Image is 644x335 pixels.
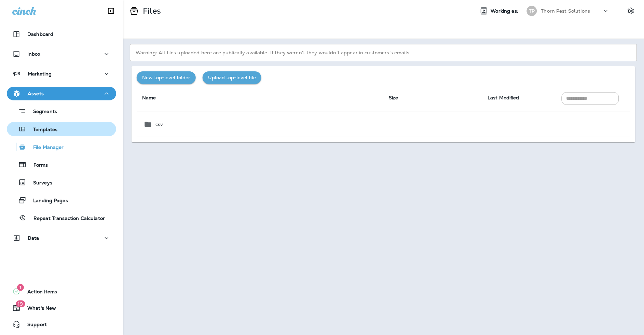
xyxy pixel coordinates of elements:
button: Templates [7,122,116,136]
button: Dashboard [7,27,116,41]
p: Forms [27,162,48,169]
button: Repeat Transaction Calculator [7,211,116,225]
button: Data [7,231,116,245]
span: Support [20,322,47,330]
button: Support [7,318,116,331]
button: Forms [7,157,116,172]
button: Inbox [7,47,116,61]
div: TP [527,6,537,16]
button: 1Action Items [7,285,116,298]
span: Working as: [491,8,520,14]
button: Settings [625,5,637,17]
p: Assets [28,91,44,96]
p: Data [28,235,39,241]
button: 19What's New [7,301,116,315]
button: File Manager [7,140,116,154]
span: Action Items [20,289,57,297]
p: Marketing [28,71,52,76]
span: What's New [20,305,56,313]
span: 1 [17,284,24,291]
button: New top-level folder [137,71,196,84]
p: File Manager [26,144,64,151]
p: Templates [26,127,57,133]
p: Thorn Pest Solutions [541,8,590,14]
button: Collapse Sidebar [101,4,121,18]
button: Surveys [7,175,116,190]
p: Segments [26,109,57,115]
p: Repeat Transaction Calculator [27,215,105,222]
p: Warning: All files uploaded here are publically available. If they weren't they wouldn't appear i... [130,44,637,61]
p: Dashboard [27,31,53,37]
p: Surveys [26,180,52,186]
button: Landing Pages [7,193,116,207]
button: Upload top-level file [203,71,261,84]
button: Assets [7,87,116,100]
span: 19 [16,301,25,307]
button: Marketing [7,67,116,81]
button: Segments [7,104,116,118]
p: Landing Pages [26,198,68,204]
p: Inbox [27,51,40,57]
span: Name [142,95,156,101]
p: Files [140,6,161,16]
span: Last Modified [488,95,520,101]
span: Size [389,95,399,101]
p: csv [155,122,163,127]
